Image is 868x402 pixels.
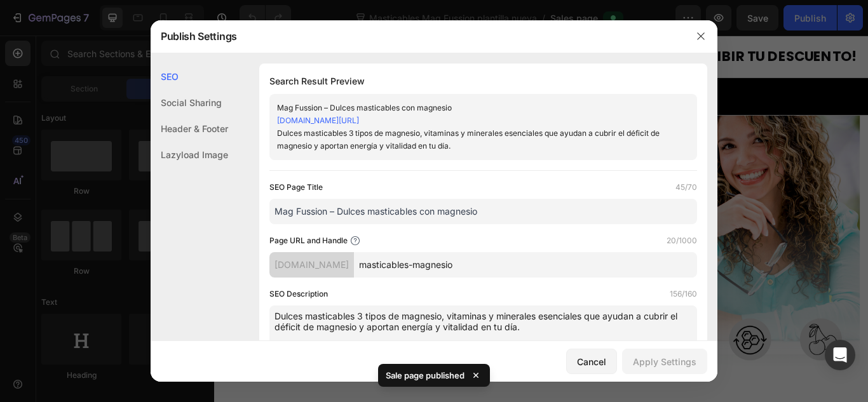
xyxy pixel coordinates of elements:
[1,56,761,86] p: 🎁 ¡SOLO POR TIEMPO LIMITADO! 🎁
[566,349,617,374] button: Cancel
[95,239,226,268] a: Comprar ahora
[633,355,696,368] div: Apply Settings
[13,166,308,194] strong: Dulces duros masticables a base de frutas liofilizadas + 3 tipos de magnesio + vitaminas y minerales
[670,288,697,300] label: 156/160
[151,116,228,142] div: Header & Footer
[11,274,310,288] p: Limited Time Offer - While Supplies Last
[116,247,205,260] p: Comprar ahora
[11,80,310,97] p: El mineral que mueve tu energía
[269,74,697,89] h1: Search Result Preview
[516,329,567,380] img: gempages_578658871954899687-a28c5c2e-0c2b-492a-8b6f-e814f0c5e8e7.png
[354,252,697,278] input: Handle
[151,20,684,53] div: Publish Settings
[117,5,147,34] div: 00
[10,113,311,156] h2: Mag fussion
[675,181,697,194] label: 45/70
[387,13,761,37] p: ¡PAGA POR PSE PARA RECIBIR TU DESCUENTO!
[175,34,205,46] p: MIN
[269,181,323,194] label: SEO Page Title
[175,5,205,34] div: 09
[433,329,484,380] img: gempages_578658871954899687-214aa41b-226d-4942-8424-f0a7e9311560.png
[269,288,328,300] label: SEO Description
[351,329,402,380] img: gempages_578658871954899687-54950111-571f-41fc-b8ce-eeed31302cf7.png
[277,127,668,152] div: Dulces masticables 3 tipos de magnesio, vitaminas y minerales esenciales que ayudan a cubrir el d...
[577,355,606,368] div: Cancel
[269,252,354,278] div: [DOMAIN_NAME]
[277,102,668,114] div: Mag Fussion – Dulces masticables con magnesio
[117,34,147,46] p: HRS
[599,329,650,380] img: gempages_578658871954899687-a034831d-9fda-4acd-be91-fd72effcd001.png
[622,349,707,374] button: Apply Settings
[269,234,348,247] label: Page URL and Handle
[667,234,697,247] label: 20/1000
[682,329,733,380] img: gempages_578658871954899687-51a7a23a-d056-4b1f-ac2f-bd9c3a7c21e1.png
[11,99,310,112] p: magnesio en cada dulce
[233,34,260,46] p: SEG
[269,199,697,224] input: Title
[151,142,228,168] div: Lazyload Image
[11,196,310,218] p: ¡LLEVA EL TUYO [DATE] MISMO!
[825,340,855,370] div: Open Intercom Messenger
[151,64,228,90] div: SEO
[386,369,465,382] p: Sale page published
[151,90,228,116] div: Social Sharing
[277,116,359,125] a: [DOMAIN_NAME][URL]
[233,5,260,34] div: 28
